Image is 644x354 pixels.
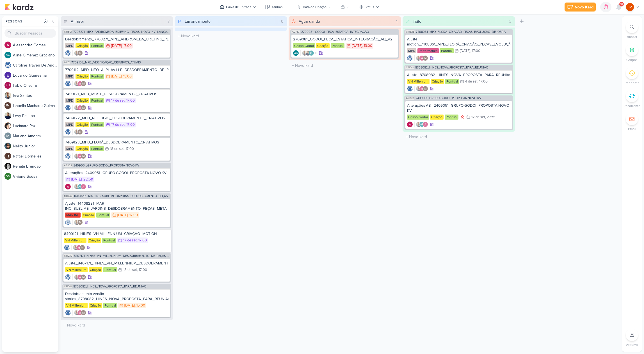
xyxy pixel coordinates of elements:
[81,246,84,249] p: IM
[77,105,83,111] img: Alessandra Gomes
[362,44,372,48] div: , 13:00
[430,115,444,120] div: Criação
[316,43,330,48] div: Criação
[423,55,428,61] div: Isabella Machado Guimarães
[81,310,86,316] div: Isabella Machado Guimarães
[423,122,428,127] img: Alessandra Gomes
[89,267,102,272] div: Criação
[125,99,135,102] div: , 17:00
[626,57,638,62] p: Grupos
[65,140,168,145] div: 7409123_MPD_FLORÁ_DESDOBRAMENTO_CRIATIVOS
[4,29,56,38] input: Buscar Pessoas
[65,153,71,159] img: Caroline Traven De Andrade
[62,321,172,329] input: + Novo kard
[63,195,73,198] span: CT1543
[82,312,85,314] p: IM
[76,245,82,250] img: Alessandra Gomes
[82,83,85,85] p: IM
[65,67,168,72] div: 7709112_MPD_NEO_ALPHAVILLE_DESDOBRAMENTO_DE_PEÇAS
[137,239,147,242] div: , 17:00
[407,86,413,92] img: Caroline Traven De Andrade
[74,153,79,159] img: Iara Santos
[64,245,70,250] img: Caroline Traven De Andrade
[65,303,88,308] div: VN Millenium
[76,122,89,127] div: Criação
[65,122,74,127] div: MPD
[88,238,101,243] div: Criação
[65,43,74,48] div: MPD
[65,213,81,218] div: MAR INC
[419,86,425,92] img: Alessandra Gomes
[13,173,58,179] div: V i v i a n e S o u s a
[290,61,400,70] input: + Novo kard
[82,213,95,218] div: Criação
[78,186,82,188] p: AG
[71,178,82,181] div: [DATE]
[65,37,168,42] div: Desdobramento_7708271_MPD_ANDROMEDA_BRIEFING_PEÇAS_NOVO_KV_LANÇAMENTO
[74,81,79,86] img: Iara Santos
[13,103,58,109] div: I s a b e l l a M a c h a d o G u i m a r ã e s
[72,310,86,316] div: Colaboradores: Iara Santos, Alessandra Gomes, Isabella Machado Guimarães
[13,83,58,88] div: F a b i o O l i v e i r a
[13,153,58,159] div: R a f a e l D o r n e l l e s
[424,88,427,90] p: IM
[74,50,79,56] img: Iara Santos
[405,66,414,69] span: CT1341
[72,81,86,86] div: Colaboradores: Iara Santos, Alessandra Gomes, Isabella Machado Guimarães
[4,4,34,10] img: kardz.app
[71,245,85,250] div: Colaboradores: Iara Santos, Alessandra Gomes, Isabella Machado Guimarães
[72,274,86,280] div: Colaboradores: Iara Santos, Alessandra Gomes, Isabella Machado Guimarães
[420,123,424,126] p: AG
[122,75,132,78] div: , 13:00
[478,80,488,83] div: , 17:00
[13,62,58,68] div: C a r o l i n e T r a v e n D e A n d r a d e
[63,164,72,167] span: AG202
[394,19,400,24] div: 1
[314,51,317,55] span: +1
[470,49,480,53] div: , 17:00
[72,129,83,135] div: Colaboradores: Iara Santos, Isabella Machado Guimarães
[76,74,89,79] div: Criação
[65,50,71,56] div: Criador(a): Caroline Traven De Andrade
[128,213,138,217] div: , 17:00
[4,19,43,24] div: Pessoas
[77,310,83,316] img: Alessandra Gomes
[65,129,71,135] div: Criador(a): Caroline Traven De Andrade
[415,97,481,100] span: 2409051_GRUPO GODOI_PROPOSTA NOVO KV
[301,30,369,33] span: 2709081_GODOI_PEÇA_ESTATICA_INTEGRAÇÃO
[65,291,168,302] div: Desdobramento versão stories_8708082_HINES_NOVA_PROPOSTA_PARA_REUNIAO
[419,55,425,61] img: Alessandra Gomes
[405,30,415,33] span: CT1326
[73,285,146,288] span: 8708082_HINES_NOVA_PROPOSTA_PARA_REUNIAO
[407,55,413,61] img: Caroline Traven De Andrade
[72,50,83,56] div: Colaboradores: Iara Santos, Isabella Machado Guimarães
[73,30,170,33] span: 7708271_MPD_ANDROMEDA_BRIEFING_PEÇAS_NOVO_KV_LANÇAMENTO
[110,147,124,151] div: 18 de set
[79,131,81,134] p: IM
[445,115,458,120] div: Pontual
[65,146,74,151] div: MPD
[74,274,79,280] img: Iara Santos
[405,97,414,100] span: AG202
[65,274,71,280] div: Criador(a): Caroline Traven De Andrade
[407,48,416,53] div: MPD
[64,245,70,250] div: Criador(a): Caroline Traven De Andrade
[72,105,86,111] div: Colaboradores: Iara Santos, Alessandra Gomes, Isabella Machado Guimarães
[416,30,506,33] span: 7408061_MPD_FLORÁ_CRIAÇÃO_PEÇAS_EVOLUÇÃO_DE_OBRA
[74,254,170,257] span: 8407171_HINES_VN_MILLENNIUM_DESDOBRAMENTO_DE_PEÇAS_V1
[352,44,362,48] div: [DATE]
[626,342,638,347] p: Arquivo
[82,155,85,158] p: IM
[65,170,168,175] div: Alterações_2409051_GRUPO GODOI_PROPOSTA NOVO KV
[63,285,72,288] span: CT1341
[73,245,78,250] img: Iara Santos
[4,92,11,99] img: Iara Santos
[90,43,104,48] div: Pontual
[6,104,10,107] p: IM
[565,3,596,12] button: Novo Kard
[404,133,514,141] input: + Novo kard
[82,107,85,109] p: IM
[291,30,300,33] span: AG737
[65,81,71,86] img: Caroline Traven De Andrade
[65,153,71,159] div: Criador(a): Caroline Traven De Andrade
